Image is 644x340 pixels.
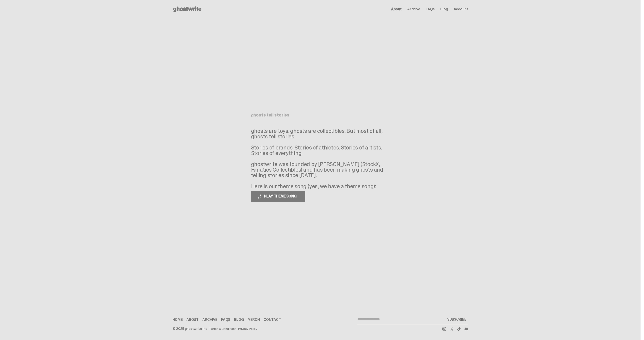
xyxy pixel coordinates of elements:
[426,7,435,11] a: FAQs
[251,191,305,202] button: PLAY THEME SONG
[445,315,468,324] button: SUBSCRIBE
[407,7,420,11] a: Archive
[264,318,281,322] a: Contact
[440,7,448,11] a: Blog
[238,327,257,330] a: Privacy Policy
[454,7,468,11] a: Account
[202,318,217,322] a: Archive
[251,113,390,117] h1: ghosts tell stories
[186,318,199,322] a: About
[221,318,230,322] a: FAQs
[251,128,390,189] p: ghosts are toys. ghosts are collectibles. But most of all, ghosts tell stories. Stories of brands...
[248,318,260,322] a: Merch
[173,318,183,322] a: Home
[391,7,402,11] a: About
[234,318,244,322] a: Blog
[173,327,207,330] div: © 2025 ghostwrite inc
[262,194,299,199] span: PLAY THEME SONG
[209,327,236,330] a: Terms & Conditions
